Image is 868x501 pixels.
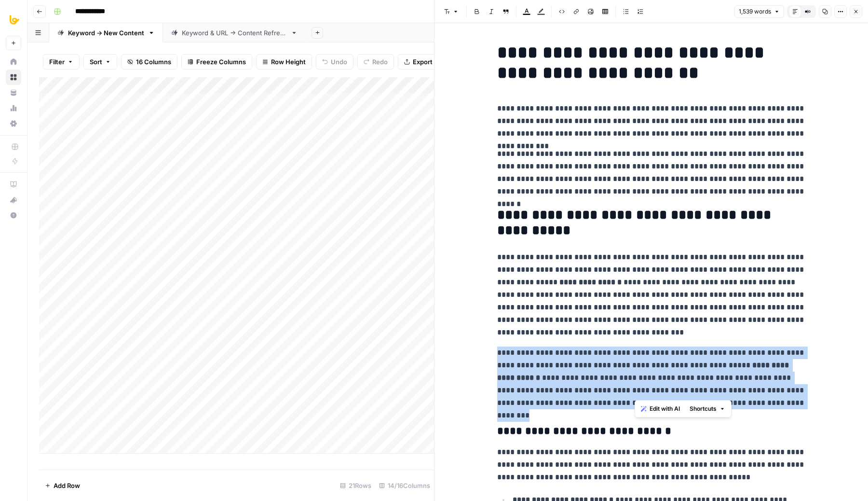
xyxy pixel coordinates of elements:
[43,54,80,70] button: Filter
[375,478,434,493] div: 14/16 Columns
[39,478,86,493] button: Add Row
[6,100,21,116] a: Usage
[6,116,21,131] a: Settings
[196,57,246,67] span: Freeze Columns
[68,28,144,38] div: Keyword -> New Content
[181,54,252,70] button: Freeze Columns
[163,23,306,42] a: Keyword & URL -> Content Refresh
[90,57,102,67] span: Sort
[6,85,21,100] a: Your Data
[6,192,21,208] button: What's new?
[6,54,21,70] a: Home
[6,11,23,28] img: All About AI Logo
[686,403,729,415] button: Shortcuts
[256,54,312,70] button: Row Height
[136,57,171,67] span: 16 Columns
[182,28,287,38] div: Keyword & URL -> Content Refresh
[357,54,394,70] button: Redo
[331,57,347,67] span: Undo
[49,23,163,42] a: Keyword -> New Content
[650,404,680,413] span: Edit with AI
[336,478,375,493] div: 21 Rows
[398,54,453,70] button: Export CSV
[6,70,21,85] a: Browse
[413,57,447,67] span: Export CSV
[739,7,771,16] span: 1,539 words
[6,177,21,192] a: AirOps Academy
[734,5,784,18] button: 1,539 words
[637,403,684,415] button: Edit with AI
[6,8,21,32] button: Workspace: All About AI
[121,54,177,70] button: 16 Columns
[316,54,353,70] button: Undo
[49,57,65,67] span: Filter
[6,208,21,223] button: Help + Support
[83,54,117,70] button: Sort
[271,57,306,67] span: Row Height
[690,404,717,413] span: Shortcuts
[54,481,80,490] span: Add Row
[372,57,388,67] span: Redo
